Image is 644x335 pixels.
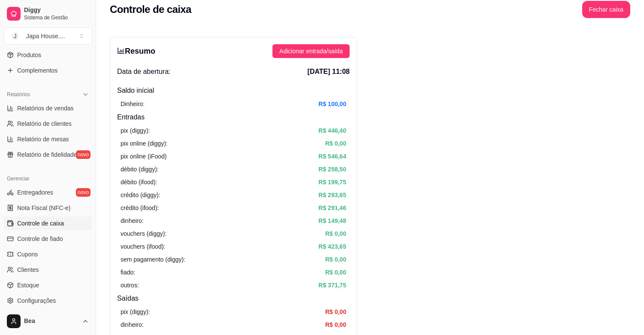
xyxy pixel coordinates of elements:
[3,132,92,146] a: Relatório de mesas
[3,263,92,277] a: Clientes
[121,216,144,225] article: dinheiro:
[3,3,92,24] a: DiggySistema de Gestão
[121,126,150,135] article: pix (diggy):
[17,150,77,159] span: Relatório de fidelidade
[318,99,346,109] article: R$ 100,00
[3,186,92,199] a: Entregadoresnovo
[121,307,150,317] article: pix (diggy):
[24,14,89,21] span: Sistema de Gestão
[3,64,92,77] a: Complementos
[24,317,79,325] span: Bea
[26,32,65,40] div: Japa House. ...
[318,152,346,161] article: R$ 546,64
[17,296,56,305] span: Configurações
[17,204,70,212] span: Nota Fiscal (NFC-e)
[121,255,185,264] article: sem pagamento (diggy):
[325,229,346,238] article: R$ 0,00
[17,219,64,228] span: Controle de caixa
[121,280,139,290] article: outros:
[121,320,144,329] article: dinheiro:
[121,177,157,187] article: débito (ifood):
[318,203,346,213] article: R$ 291,46
[3,247,92,261] a: Cupons
[121,242,165,251] article: vouchers (ifood):
[318,177,346,187] article: R$ 199,75
[318,242,346,251] article: R$ 423,65
[121,152,166,161] article: pix online (iFood)
[121,164,159,174] article: débito (diggy):
[117,112,350,122] h4: Entradas
[17,66,57,75] span: Complementos
[17,188,53,197] span: Entregadores
[325,268,346,277] article: R$ 0,00
[121,203,159,213] article: crédito (ifood):
[3,201,92,215] a: Nota Fiscal (NFC-e)
[318,190,346,200] article: R$ 293,65
[117,293,350,304] h4: Saídas
[582,1,630,18] button: Fechar caixa
[325,255,346,264] article: R$ 0,00
[3,101,92,115] a: Relatórios de vendas
[121,268,135,277] article: fiado:
[121,190,160,200] article: crédito (diggy):
[3,117,92,131] a: Relatório de clientes
[121,139,168,148] article: pix online (diggy):
[3,232,92,246] a: Controle de fiado
[3,311,92,332] button: Bea
[325,139,346,148] article: R$ 0,00
[318,126,346,135] article: R$ 446,40
[17,234,63,243] span: Controle de fiado
[121,99,145,109] article: Dinheiro:
[325,307,346,317] article: R$ 0,00
[17,51,41,59] span: Produtos
[117,45,155,57] h3: Resumo
[17,119,72,128] span: Relatório de clientes
[308,67,350,77] span: [DATE] 11:08
[3,48,92,62] a: Produtos
[3,27,92,45] button: Select a team
[3,148,92,161] a: Relatório de fidelidadenovo
[117,67,171,77] span: Data de abertura:
[117,85,350,96] h4: Saldo inícial
[117,47,125,55] span: bar-chart
[3,294,92,308] a: Configurações
[325,320,346,329] article: R$ 0,00
[272,44,350,58] button: Adicionar entrada/saída
[17,265,39,274] span: Clientes
[3,278,92,292] a: Estoque
[17,281,39,289] span: Estoque
[279,46,343,56] span: Adicionar entrada/saída
[7,91,30,98] span: Relatórios
[11,32,19,40] span: J
[318,164,346,174] article: R$ 258,50
[110,3,191,16] h2: Controle de caixa
[24,6,89,14] span: Diggy
[17,135,69,143] span: Relatório de mesas
[17,104,74,113] span: Relatórios de vendas
[121,229,166,238] article: vouchers (diggy):
[318,216,346,225] article: R$ 149,48
[17,250,38,259] span: Cupons
[3,216,92,230] a: Controle de caixa
[318,280,346,290] article: R$ 371,75
[3,172,92,186] div: Gerenciar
